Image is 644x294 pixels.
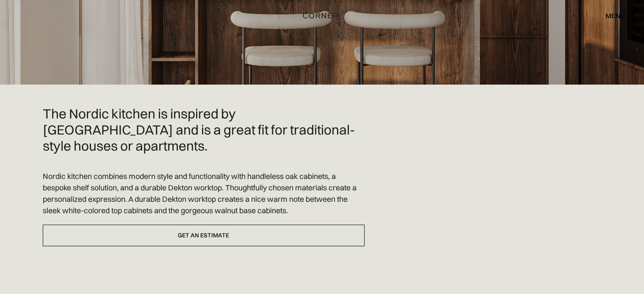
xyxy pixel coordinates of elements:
[300,10,344,21] a: home
[43,170,365,216] p: Nordic kitchen combines modern style and functionality with handleless oak cabinets, a bespoke sh...
[605,12,625,19] div: menu
[597,8,625,23] div: menu
[43,225,365,246] a: Get an estimate
[43,106,365,154] h2: The Nordic kitchen is inspired by [GEOGRAPHIC_DATA] and is a great fit for traditional-style hous...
